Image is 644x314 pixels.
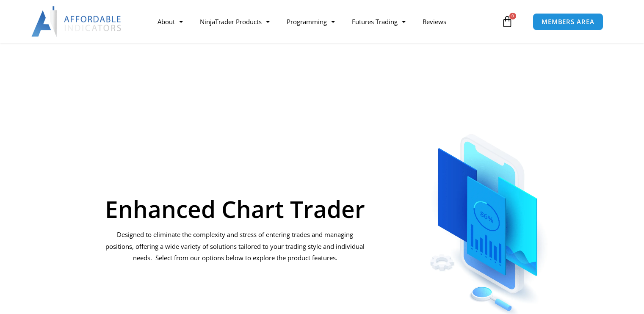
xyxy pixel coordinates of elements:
[31,6,122,37] img: LogoAI | Affordable Indicators – NinjaTrader
[149,12,191,31] a: About
[343,12,414,31] a: Futures Trading
[414,12,455,31] a: Reviews
[149,12,499,31] nav: Menu
[542,19,594,25] span: MEMBERS AREA
[191,12,278,31] a: NinjaTrader Products
[489,9,526,34] a: 0
[105,197,366,220] h1: Enhanced Chart Trader
[105,229,366,264] p: Designed to eliminate the complexity and stress of entering trades and managing positions, offeri...
[533,13,603,30] a: MEMBERS AREA
[509,13,516,19] span: 0
[278,12,343,31] a: Programming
